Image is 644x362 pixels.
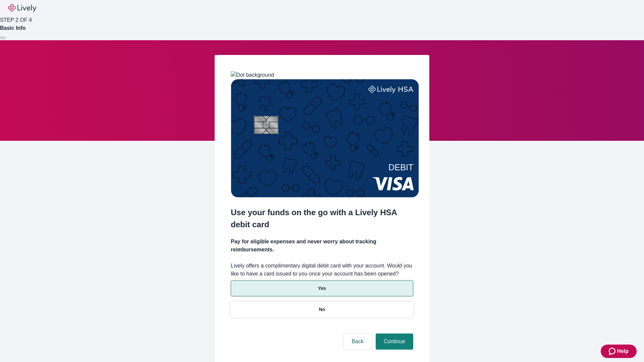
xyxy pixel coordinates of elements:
[601,345,637,358] button: Zendesk support iconHelp
[231,71,274,79] img: Dot background
[8,4,36,12] img: Lively
[318,285,326,292] p: Yes
[609,347,617,355] svg: Zendesk support icon
[231,262,413,278] label: Lively offers a complimentary digital debit card with your account. Would you like to have a card...
[231,238,413,254] h4: Pay for eligible expenses and never worry about tracking reimbursements.
[319,306,325,313] p: No
[343,334,372,350] button: Back
[376,334,413,350] button: Continue
[231,302,413,317] button: No
[617,347,629,355] span: Help
[231,79,419,197] img: Debit card
[231,206,413,231] h2: Use your funds on the go with a Lively HSA debit card
[231,281,413,296] button: Yes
